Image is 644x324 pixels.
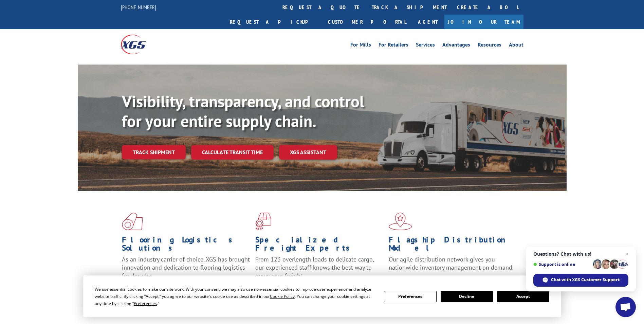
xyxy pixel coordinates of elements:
a: For Mills [350,42,371,50]
span: Preferences [134,301,157,306]
a: Request a pickup [225,15,323,29]
a: Track shipment [122,145,186,159]
a: Services [416,42,435,50]
h1: Flagship Distribution Model [389,236,517,255]
button: Preferences [384,291,436,302]
h1: Specialized Freight Experts [255,236,384,255]
h1: Flooring Logistics Solutions [122,236,250,255]
a: Calculate transit time [191,145,274,160]
span: As an industry carrier of choice, XGS has brought innovation and dedication to flooring logistics... [122,255,250,280]
span: Chat with XGS Customer Support [533,274,628,287]
button: Accept [497,291,549,302]
a: Open chat [615,297,636,317]
b: Visibility, transparency, and control for your entire supply chain. [122,91,364,131]
a: Join Our Team [444,15,523,29]
div: We use essential cookies to make our site work. With your consent, we may also use non-essential ... [95,286,376,307]
span: Questions? Chat with us! [533,251,628,257]
a: Customer Portal [323,15,411,29]
a: About [509,42,523,50]
span: Chat with XGS Customer Support [551,277,620,283]
span: Cookie Policy [270,293,295,299]
a: XGS ASSISTANT [279,145,337,160]
span: Our agile distribution network gives you nationwide inventory management on demand. [389,255,514,271]
a: Advantages [442,42,470,50]
a: [PHONE_NUMBER] [121,4,156,11]
span: Support is online [533,262,590,267]
a: Agent [411,15,444,29]
a: For Retailers [379,42,408,50]
img: xgs-icon-flagship-distribution-model-red [389,213,412,230]
img: xgs-icon-focused-on-flooring-red [255,213,271,230]
button: Decline [441,291,493,302]
img: xgs-icon-total-supply-chain-intelligence-red [122,213,143,230]
div: Cookie Consent Prompt [83,275,561,317]
p: From 123 overlength loads to delicate cargo, our experienced staff knows the best way to move you... [255,255,384,286]
a: Resources [478,42,501,50]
